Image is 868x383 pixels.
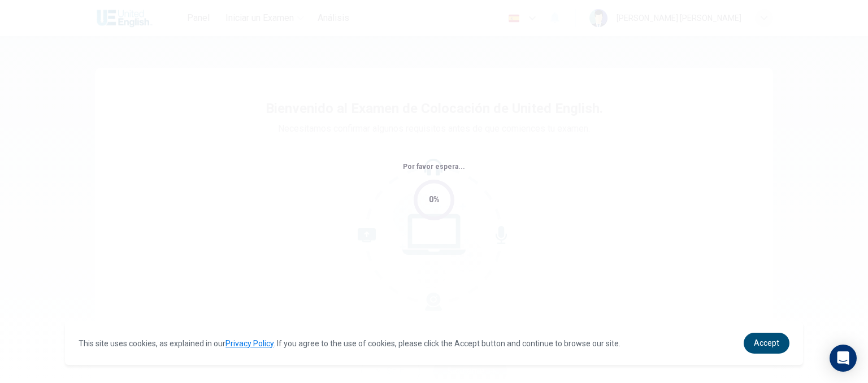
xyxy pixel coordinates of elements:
div: cookieconsent [65,321,803,365]
div: 0% [429,193,440,206]
span: This site uses cookies, as explained in our . If you agree to the use of cookies, please click th... [79,339,620,348]
a: Privacy Policy [225,339,274,348]
span: Por favor espera... [403,163,465,171]
div: Open Intercom Messenger [830,345,857,372]
span: Accept [754,338,779,347]
a: dismiss cookie message [744,333,789,354]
